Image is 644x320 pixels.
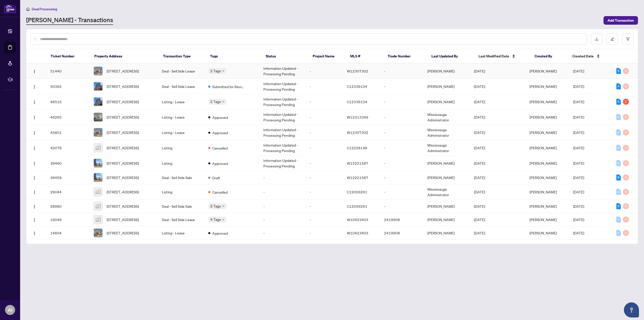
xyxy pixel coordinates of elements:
div: 0 [616,114,621,120]
span: [STREET_ADDRESS] [107,175,139,180]
div: 2 [623,99,629,105]
span: W10423403 [347,217,368,222]
span: [DATE] [573,99,584,104]
td: Mississauga Administrator [423,184,470,200]
td: - [306,184,343,200]
button: Logo [30,202,38,210]
button: Logo [30,128,38,136]
td: - [259,171,306,184]
span: home [26,7,30,11]
img: thumbnail-img [94,229,102,237]
td: 18049 [46,213,90,226]
td: [PERSON_NAME] [423,226,470,240]
span: [STREET_ADDRESS] [107,203,139,209]
td: 14604 [46,226,90,240]
button: edit [607,33,618,45]
td: 50362 [46,79,90,94]
span: C12258148 [347,146,367,150]
td: Listing - Lease [158,94,204,110]
span: [STREET_ADDRESS] [107,145,139,151]
button: Logo [30,229,38,237]
td: - [306,226,343,240]
span: [DATE] [573,146,584,150]
span: [STREET_ADDRESS] [107,84,139,89]
span: [DATE] [573,84,584,89]
td: - [259,213,306,226]
td: [PERSON_NAME] [423,213,470,226]
span: [PERSON_NAME] [530,175,557,180]
td: 48515 [46,94,90,110]
span: Last Modified Date [478,53,509,59]
td: Information Updated - Processing Pending [259,94,306,110]
span: [PERSON_NAME] [530,130,557,135]
span: [DATE] [573,130,584,135]
div: 0 [616,230,621,236]
span: [DATE] [474,99,485,104]
img: Logo [32,85,36,89]
td: Deal - Sell Side Lease [158,63,204,79]
th: Property Address [90,49,159,63]
td: 2419908 [380,213,423,226]
img: thumbnail-img [94,128,102,137]
span: edit [611,37,614,41]
td: - [380,140,423,156]
td: Listing - Lease [158,125,204,140]
td: - [306,110,343,125]
span: Draft [212,175,220,181]
span: [DATE] [474,204,485,208]
span: Approved [212,115,228,120]
td: - [306,140,343,156]
th: Created Date [568,49,612,63]
span: [PERSON_NAME] [530,204,557,208]
td: [PERSON_NAME] [423,171,470,184]
span: W12221587 [347,175,368,180]
td: Mississauga Administrator [423,110,470,125]
td: Deal - Sell Side Sale [158,200,204,213]
td: - [380,156,423,171]
td: - [380,63,423,79]
img: thumbnail-img [94,144,102,152]
span: [DATE] [474,217,485,222]
td: [PERSON_NAME] [423,94,470,110]
span: [PERSON_NAME] [530,190,557,194]
button: filter [622,33,634,45]
div: 0 [623,114,629,120]
td: - [306,125,343,140]
span: [DATE] [474,175,485,180]
button: download [591,33,602,45]
th: Project Name [309,49,346,63]
img: logo [4,4,16,13]
button: Logo [30,159,38,167]
span: C12056261 [347,204,367,208]
td: - [306,156,343,171]
button: Open asap [624,302,639,317]
span: [STREET_ADDRESS] [107,68,139,74]
div: 0 [623,203,629,209]
span: [DATE] [573,69,584,73]
th: Trade Number [384,49,427,63]
td: Deal - Sell Side Lease [158,213,204,226]
div: 6 [616,99,621,105]
span: 2 Tags [210,203,221,209]
div: 0 [623,129,629,135]
span: [PERSON_NAME] [530,161,557,165]
button: Logo [30,144,38,152]
td: Information Updated - Processing Pending [259,156,306,171]
button: Logo [30,173,38,182]
span: down [222,218,224,221]
td: 29044 [46,184,90,200]
td: - [380,110,423,125]
div: 0 [616,189,621,195]
td: 42078 [46,140,90,156]
img: Logo [32,162,36,166]
span: down [222,70,224,72]
span: [DATE] [474,115,485,119]
span: [STREET_ADDRESS] [107,99,139,104]
span: [PERSON_NAME] [530,69,557,73]
button: Logo [30,67,38,75]
span: [STREET_ADDRESS] [107,230,139,236]
td: Information Updated - Processing Pending [259,63,306,79]
td: Listing - Lease [158,226,204,240]
img: thumbnail-img [94,97,102,106]
span: [DATE] [474,231,485,235]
